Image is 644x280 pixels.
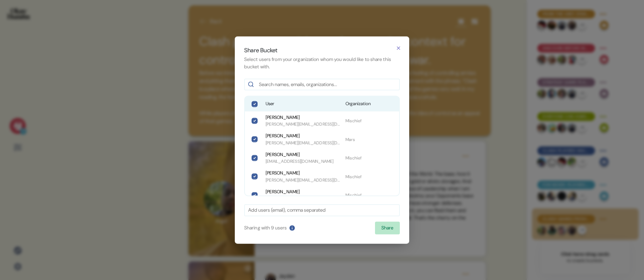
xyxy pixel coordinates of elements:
[244,56,400,70] p: Select users from your organization whom you would like to share this bucket with.
[345,173,395,180] span: Mischief
[266,114,340,121] span: [PERSON_NAME]
[266,139,340,146] span: [PERSON_NAME][EMAIL_ADDRESS][DOMAIN_NAME]
[248,207,396,214] input: Add users (email), comma separated
[266,100,340,107] span: User
[266,177,340,183] span: [PERSON_NAME][EMAIL_ADDRESS][DOMAIN_NAME]
[266,121,340,127] span: [PERSON_NAME][EMAIL_ADDRESS][DOMAIN_NAME]
[345,136,395,142] span: Mars
[345,155,395,161] span: Mischief
[266,133,340,139] span: [PERSON_NAME]
[266,170,340,177] span: [PERSON_NAME]
[266,189,340,195] span: [PERSON_NAME]
[375,222,400,234] button: Share
[244,46,400,55] h2: Share Bucket
[259,81,396,88] input: Search names, emails, organizations...
[244,224,287,232] p: Sharing with 9 user s
[345,118,395,124] span: Mischief
[266,158,334,164] span: [EMAIL_ADDRESS][DOMAIN_NAME]
[266,195,340,202] span: [PERSON_NAME][EMAIL_ADDRESS][DOMAIN_NAME]
[345,100,395,107] span: Organization
[345,192,395,198] span: Mischief
[266,151,334,158] span: [PERSON_NAME]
